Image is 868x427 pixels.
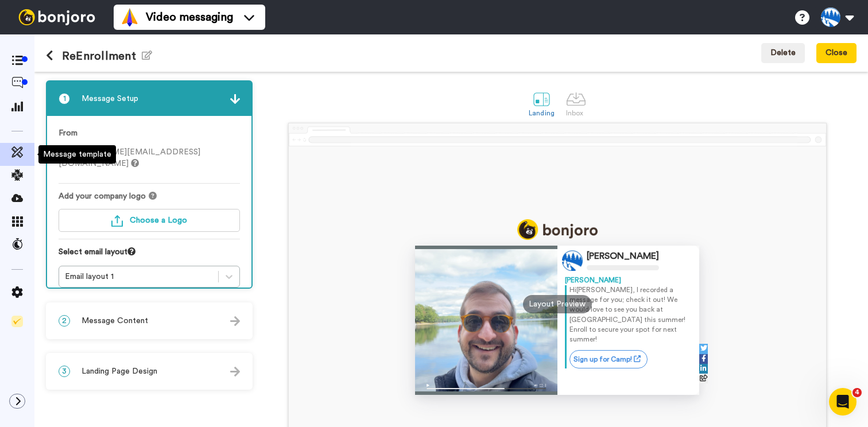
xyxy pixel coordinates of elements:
[11,316,23,327] img: Checklist.svg
[523,295,592,313] div: Layout Preview
[415,378,557,395] img: player-controls-full.svg
[587,251,659,262] div: [PERSON_NAME]
[569,350,648,368] a: Sign up for Camp!
[560,83,592,123] a: Inbox
[14,9,100,25] img: bj-logo-header-white.svg
[517,219,598,240] img: logo_full.png
[569,285,692,344] p: Hi [PERSON_NAME] , I recorded a message for you; check it out! We would love to see you back at [...
[761,43,805,64] button: Delete
[46,302,253,339] div: 2Message Content
[46,353,253,390] div: 3Landing Page Design
[59,315,70,327] span: 2
[130,216,187,224] span: Choose a Logo
[829,388,857,416] iframe: Intercom live chat
[230,94,240,104] img: arrow.svg
[816,43,857,64] button: Close
[65,271,212,282] div: Email layout 1
[59,246,240,266] div: Select email layout
[38,145,116,164] div: Message template
[230,316,240,326] img: arrow.svg
[121,8,139,26] img: vm-color.svg
[82,366,157,377] span: Landing Page Design
[565,275,692,285] div: [PERSON_NAME]
[59,366,70,377] span: 3
[529,109,555,117] div: Landing
[562,250,583,271] img: Profile Image
[59,191,146,202] span: Add your company logo
[852,388,862,397] span: 4
[59,127,77,139] label: From
[59,209,240,232] button: Choose a Logo
[566,109,586,117] div: Inbox
[82,315,148,327] span: Message Content
[59,93,70,104] span: 1
[111,215,123,227] img: upload-turquoise.svg
[230,367,240,376] img: arrow.svg
[146,9,233,25] span: Video messaging
[523,83,560,123] a: Landing
[59,148,200,168] span: [PERSON_NAME][EMAIL_ADDRESS][DOMAIN_NAME]
[46,49,152,63] h1: ReEnrollment
[82,93,138,104] span: Message Setup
